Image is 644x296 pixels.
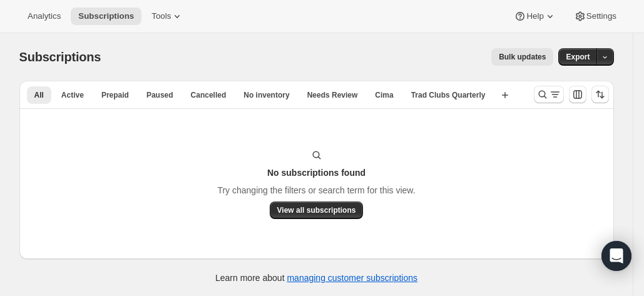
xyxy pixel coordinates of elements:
[569,86,586,103] button: Customize table column order and visibility
[267,166,365,179] h3: No subscriptions found
[19,50,101,64] span: Subscriptions
[495,86,515,104] button: Create new view
[526,11,543,21] span: Help
[586,11,616,21] span: Settings
[20,8,68,25] button: Analytics
[151,11,171,21] span: Tools
[191,90,227,100] span: Cancelled
[375,90,393,100] span: Cima
[287,273,417,283] a: managing customer subscriptions
[270,202,364,219] button: View all subscriptions
[217,184,415,196] p: Try changing the filters or search term for this view.
[144,8,191,25] button: Tools
[411,90,486,100] span: Trad Clubs Quarterly
[243,90,289,100] span: No inventory
[601,241,631,271] div: Open Intercom Messenger
[28,11,61,21] span: Analytics
[215,272,417,284] p: Learn more about
[499,52,546,62] span: Bulk updates
[34,90,44,100] span: All
[78,11,134,21] span: Subscriptions
[566,8,624,25] button: Settings
[491,48,553,66] button: Bulk updates
[101,90,129,100] span: Prepaid
[591,86,609,103] button: Sort the results
[558,48,597,66] button: Export
[307,90,358,100] span: Needs Review
[61,90,84,100] span: Active
[534,86,564,103] button: Search and filter results
[277,205,356,215] span: View all subscriptions
[566,52,590,62] span: Export
[71,8,141,25] button: Subscriptions
[506,8,563,25] button: Help
[146,90,173,100] span: Paused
